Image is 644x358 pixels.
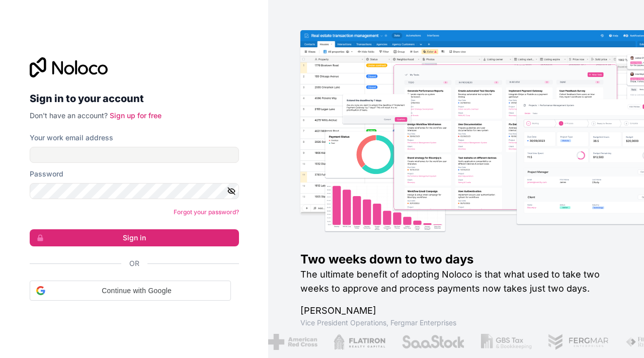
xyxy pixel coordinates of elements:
h1: Vice President Operations , Fergmar Enterprises [300,318,612,328]
div: Continue with Google [30,281,231,301]
h1: Two weeks down to two days [300,251,612,267]
span: Or [129,258,139,268]
label: Your work email address [30,133,113,143]
span: Don't have an account? [30,111,108,120]
img: /assets/fergmar-CudnrXN5.png [548,334,609,350]
h2: The ultimate benefit of adopting Noloco is that what used to take two weeks to approve and proces... [300,267,612,296]
input: Email address [30,147,239,163]
img: /assets/american-red-cross-BAupjrZR.png [268,334,317,350]
h2: Sign in to your account [30,89,239,108]
img: /assets/gbstax-C-GtDUiK.png [481,334,532,350]
h1: [PERSON_NAME] [300,304,612,318]
button: Sign in [30,229,239,246]
label: Password [30,169,63,179]
span: Continue with Google [49,286,224,296]
img: /assets/saastock-C6Zbiodz.png [401,334,465,350]
img: /assets/flatiron-C8eUkumj.png [334,334,386,350]
a: Sign up for free [110,111,162,120]
a: Forgot your password? [174,208,239,216]
input: Password [30,183,239,199]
